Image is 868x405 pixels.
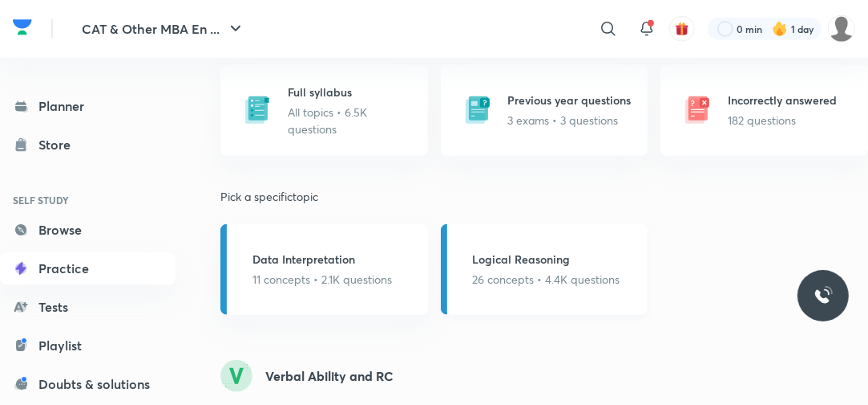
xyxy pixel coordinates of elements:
[680,92,715,128] img: incorrectly answered
[13,15,32,43] a: Company Logo
[675,22,689,36] img: avatar
[460,92,495,128] img: previous year questions
[508,112,632,129] p: 3 exams • 3 questions
[252,251,392,268] h5: Data Interpretation
[220,360,252,392] img: syllabus
[508,92,632,108] h5: Previous year questions
[265,370,394,382] h4: Verbal Ability and RC
[669,16,695,42] button: avatar
[240,92,275,128] img: full syllabus
[473,271,620,288] p: 26 concepts • 4.4K questions
[288,104,418,137] p: All topics • 6.5K questions
[252,271,392,288] p: 11 concepts • 2.1K questions
[13,15,32,39] img: Company Logo
[728,112,837,129] p: 182 questions
[38,135,80,154] div: Store
[473,251,620,268] h5: Logical Reasoning
[772,21,788,37] img: streak
[220,188,868,205] h5: Pick a specific topic
[813,286,833,305] img: ttu
[828,15,855,43] img: Srinjoy Niyogi
[728,92,837,108] h5: Incorrectly answered
[288,84,418,100] h5: Full syllabus
[72,13,255,45] button: CAT & Other MBA En ...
